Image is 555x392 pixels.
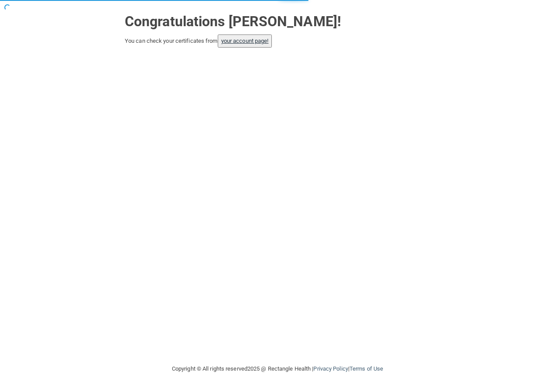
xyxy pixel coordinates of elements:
a: Privacy Policy [313,365,348,372]
a: your account page! [221,38,269,44]
div: You can check your certificates from [125,34,430,48]
div: Copyright © All rights reserved 2025 @ Rectangle Health | | [118,355,437,383]
strong: Congratulations [PERSON_NAME]! [125,13,341,30]
button: your account page! [218,34,272,48]
a: Terms of Use [349,365,383,372]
